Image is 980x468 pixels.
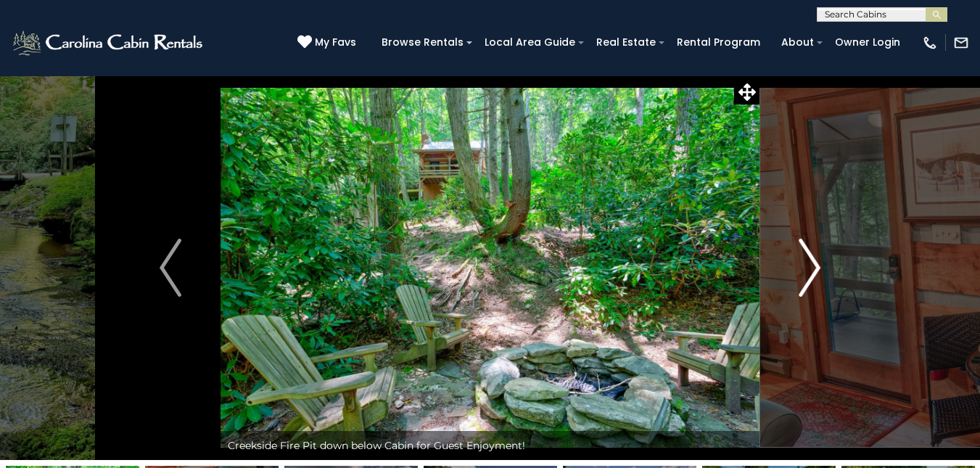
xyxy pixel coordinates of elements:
[953,35,969,51] img: mail-regular-white.png
[120,75,221,460] button: Previous
[315,35,356,50] span: My Favs
[589,31,663,54] a: Real Estate
[477,31,582,54] a: Local Area Guide
[160,239,181,297] img: arrow
[11,28,207,57] img: White-1-2.png
[670,31,767,54] a: Rental Program
[759,75,860,460] button: Next
[828,31,907,54] a: Owner Login
[774,31,821,54] a: About
[922,35,938,51] img: phone-regular-white.png
[297,35,360,51] a: My Favs
[799,239,820,297] img: arrow
[374,31,471,54] a: Browse Rentals
[221,431,759,460] div: Creekside Fire Pit down below Cabin for Guest Enjoyment!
